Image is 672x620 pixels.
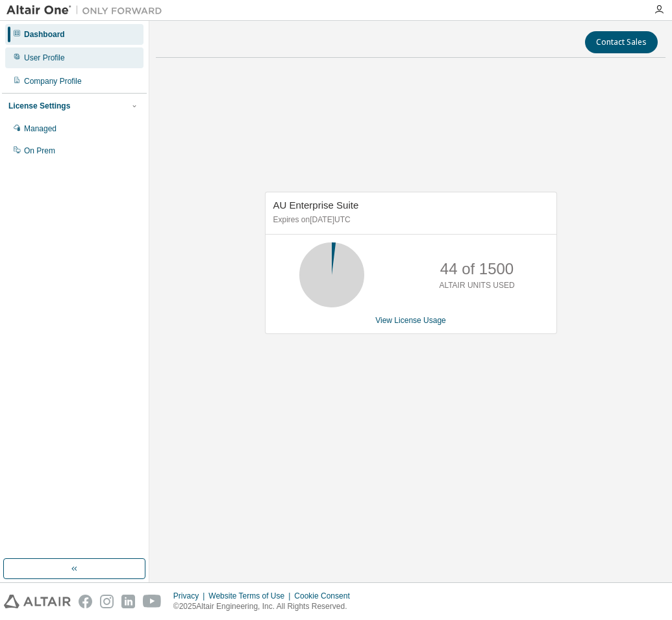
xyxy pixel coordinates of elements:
[273,214,545,226] p: Expires on [DATE] UTC
[24,29,65,40] div: Dashboard
[585,31,658,53] button: Contact Sales
[143,595,162,608] img: youtube.svg
[4,595,71,608] img: altair_logo.svg
[24,146,55,156] div: On Prem
[173,601,358,612] p: © 2025 Altair Engineering, Inc. All Rights Reserved.
[8,101,70,111] div: License Settings
[6,4,169,17] img: Altair One
[375,316,446,325] a: View License Usage
[79,595,92,608] img: facebook.svg
[208,591,294,601] div: Website Terms of Use
[294,591,357,601] div: Cookie Consent
[273,200,359,211] span: AU Enterprise Suite
[24,76,82,86] div: Company Profile
[24,53,65,63] div: User Profile
[440,258,514,280] p: 44 of 1500
[100,595,114,608] img: instagram.svg
[121,595,135,608] img: linkedin.svg
[439,280,514,291] p: ALTAIR UNITS USED
[173,591,208,601] div: Privacy
[24,123,56,134] div: Managed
